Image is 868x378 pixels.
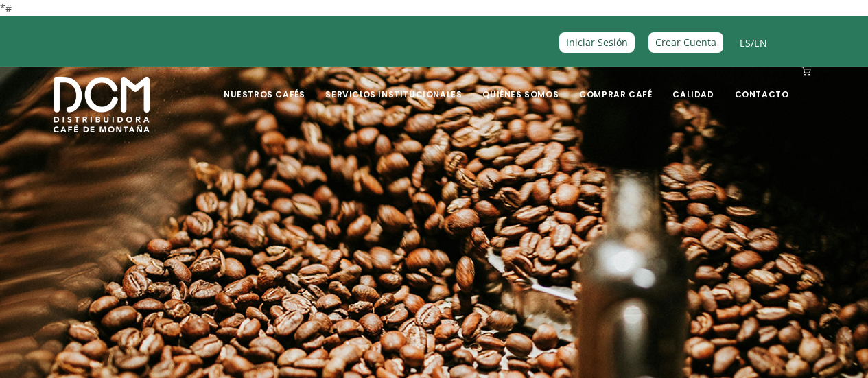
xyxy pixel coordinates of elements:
a: Contacto [727,68,797,100]
span: / [740,35,767,51]
a: Comprar Café [571,68,660,100]
a: Iniciar Sesión [559,32,635,52]
a: EN [754,36,767,49]
a: Calidad [664,68,722,100]
a: Nuestros Cafés [215,68,313,100]
a: Quiénes Somos [474,68,567,100]
a: Crear Cuenta [648,32,723,52]
a: Servicios Institucionales [317,68,470,100]
a: ES [740,36,751,49]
